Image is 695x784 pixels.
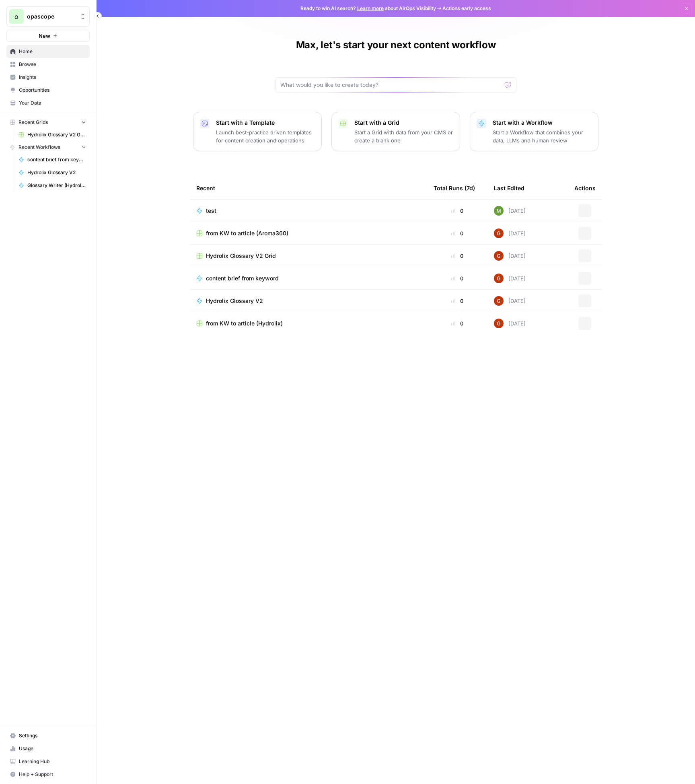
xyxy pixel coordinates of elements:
div: [DATE] [494,274,526,283]
p: Start with a Grid [354,119,453,127]
button: Workspace: opascope [6,6,90,27]
a: Hydrolix Glossary V2 Grid [196,252,421,260]
span: opascope [27,12,76,21]
a: Settings [6,729,90,742]
div: 0 [434,229,481,237]
img: pobvtkb4t1czagu00cqquhmopsq1 [494,274,504,283]
div: [DATE] [494,206,526,216]
span: Recent Grids [19,119,48,126]
a: Browse [6,58,90,71]
span: Insights [19,74,86,81]
a: from KW to article (Hydrolix) [196,319,421,327]
span: Actions early access [442,5,491,12]
p: Start with a Template [216,119,315,127]
button: Start with a WorkflowStart a Workflow that combines your data, LLMs and human review [470,112,598,151]
p: Start with a Workflow [493,119,592,127]
span: Browse [19,61,86,68]
span: Home [19,48,86,55]
button: Start with a TemplateLaunch best-practice driven templates for content creation and operations [193,112,322,151]
span: Glossary Writer (Hydrolix) [27,182,86,189]
p: Start a Grid with data from your CMS or create a blank one [354,128,453,144]
span: Opportunities [19,86,86,94]
span: Your Data [19,99,86,107]
div: 0 [434,319,481,327]
span: Hydrolix Glossary V2 [27,169,86,176]
a: from KW to article (Aroma360) [196,229,421,237]
span: Learning Hub [19,758,86,765]
a: Insights [6,71,90,84]
span: from KW to article (Aroma360) [206,229,288,237]
div: Actions [574,177,596,199]
span: New [39,32,50,40]
a: Home [6,45,90,58]
p: Start a Workflow that combines your data, LLMs and human review [493,128,592,144]
a: test [196,207,421,215]
a: Hydrolix Glossary V2 Grid [15,128,90,141]
a: Opportunities [6,84,90,97]
a: Hydrolix Glossary V2 [196,297,421,305]
a: Hydrolix Glossary V2 [15,166,90,179]
img: pobvtkb4t1czagu00cqquhmopsq1 [494,228,504,238]
a: Learning Hub [6,755,90,768]
div: 0 [434,207,481,215]
a: Your Data [6,97,90,109]
div: Last Edited [494,177,524,199]
a: content brief from keyword [15,153,90,166]
span: Help + Support [19,771,86,778]
span: Hydrolix Glossary V2 [206,297,263,305]
img: aw4436e01evswxek5rw27mrzmtbw [494,206,504,216]
button: Recent Workflows [6,141,90,153]
span: Hydrolix Glossary V2 Grid [27,131,86,138]
div: 0 [434,274,481,282]
a: Learn more [357,5,384,11]
div: [DATE] [494,228,526,238]
button: Start with a GridStart a Grid with data from your CMS or create a blank one [331,112,460,151]
img: pobvtkb4t1czagu00cqquhmopsq1 [494,251,504,261]
span: content brief from keyword [27,156,86,163]
span: from KW to article (Hydrolix) [206,319,283,327]
a: Glossary Writer (Hydrolix) [15,179,90,192]
div: 0 [434,297,481,305]
img: pobvtkb4t1czagu00cqquhmopsq1 [494,296,504,306]
span: Ready to win AI search? about AirOps Visibility [300,5,436,12]
button: Help + Support [6,768,90,781]
a: content brief from keyword [196,274,421,282]
button: Recent Grids [6,116,90,128]
span: Usage [19,745,86,752]
span: o [14,12,19,21]
span: Hydrolix Glossary V2 Grid [206,252,276,260]
a: Usage [6,742,90,755]
span: Recent Workflows [19,144,60,151]
div: [DATE] [494,296,526,306]
h1: Max, let's start your next content workflow [296,39,496,51]
input: What would you like to create today? [280,81,502,89]
span: test [206,207,216,215]
div: Recent [196,177,421,199]
div: 0 [434,252,481,260]
img: pobvtkb4t1czagu00cqquhmopsq1 [494,319,504,328]
p: Launch best-practice driven templates for content creation and operations [216,128,315,144]
span: content brief from keyword [206,274,279,282]
div: [DATE] [494,319,526,328]
div: Total Runs (7d) [434,177,475,199]
button: New [6,30,90,42]
div: [DATE] [494,251,526,261]
span: Settings [19,732,86,739]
